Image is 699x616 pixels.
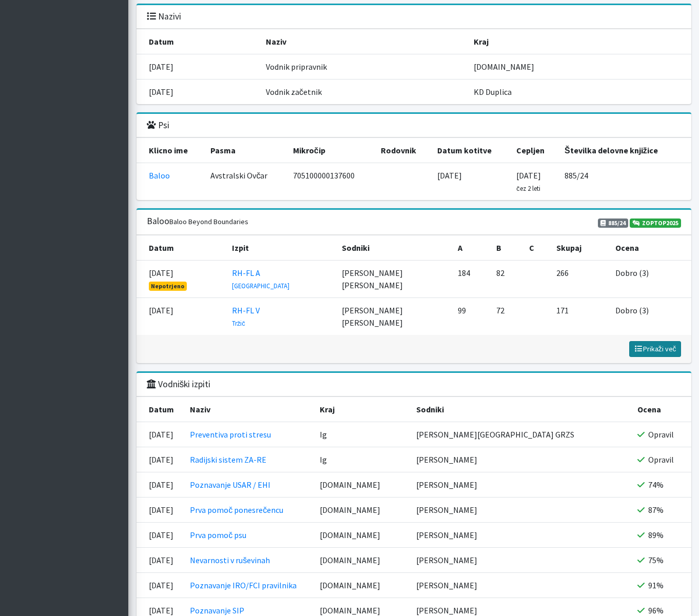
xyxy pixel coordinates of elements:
[490,235,522,261] th: B
[169,217,248,226] small: Baloo Beyond Boundaries
[137,298,226,335] td: [DATE]
[137,397,184,422] th: Datum
[260,54,468,80] td: Vodnik pripravnik
[137,235,226,261] th: Datum
[410,422,631,447] td: [PERSON_NAME][GEOGRAPHIC_DATA] GRZS
[137,573,184,598] td: [DATE]
[149,282,187,291] span: Nepotrjeno
[314,498,411,523] td: [DOMAIN_NAME]
[609,235,691,261] th: Ocena
[147,11,181,22] h3: Nazivi
[314,447,411,472] td: Ig
[558,138,691,163] th: Številka delovne knjižice
[452,298,491,335] td: 99
[648,555,664,565] span: 75%
[468,80,691,105] td: KD Duplica
[137,54,260,80] td: [DATE]
[147,379,211,390] h3: Vodniški izpiti
[410,548,631,573] td: [PERSON_NAME]
[232,305,260,328] a: RH-FL V Tržič
[410,498,631,523] td: [PERSON_NAME]
[648,580,664,590] span: 91%
[190,429,271,440] a: Preventiva proti stresu
[137,548,184,573] td: [DATE]
[431,138,510,163] th: Datum kotitve
[648,480,664,490] span: 74%
[190,530,246,540] a: Prva pomoč psu
[137,261,226,298] td: [DATE]
[452,235,491,261] th: A
[204,163,286,201] td: Avstralski Ovčar
[510,138,558,163] th: Cepljen
[336,298,451,335] td: [PERSON_NAME] [PERSON_NAME]
[410,573,631,598] td: [PERSON_NAME]
[190,605,244,615] a: Poznavanje SIP
[190,480,270,490] a: Poznavanje USAR / EHI
[232,282,289,290] small: [GEOGRAPHIC_DATA]
[558,163,691,201] td: 885/24
[410,472,631,498] td: [PERSON_NAME]
[260,80,468,105] td: Vodnik začetnik
[137,138,205,163] th: Klicno ime
[137,447,184,472] td: [DATE]
[147,216,248,227] h3: Baloo
[648,530,664,540] span: 89%
[137,498,184,523] td: [DATE]
[648,605,664,615] span: 96%
[287,138,375,163] th: Mikročip
[190,580,297,590] a: Poznavanje IRO/FCI pravilnika
[523,235,551,261] th: C
[410,397,631,422] th: Sodniki
[468,29,691,54] th: Kraj
[510,163,558,201] td: [DATE]
[137,523,184,548] td: [DATE]
[410,523,631,548] td: [PERSON_NAME]
[314,573,411,598] td: [DOMAIN_NAME]
[609,298,691,335] td: Dobro (3)
[630,218,681,228] a: ZOPTOP2025
[410,447,631,472] td: [PERSON_NAME]
[631,397,691,422] th: Ocena
[287,163,375,201] td: 705100000137600
[609,261,691,298] td: Dobro (3)
[190,505,283,515] a: Prva pomoč ponesrečencu
[232,268,289,290] a: RH-FL A [GEOGRAPHIC_DATA]
[314,472,411,498] td: [DOMAIN_NAME]
[598,218,628,228] span: 885/24
[314,523,411,548] td: [DOMAIN_NAME]
[137,472,184,498] td: [DATE]
[137,80,260,105] td: [DATE]
[634,344,676,353] span: Prikaži več
[336,235,451,261] th: Sodniki
[648,454,674,465] span: Opravil
[184,397,314,422] th: Naziv
[648,505,664,515] span: 87%
[232,319,245,327] small: Tržič
[190,555,270,565] a: Nevarnosti v ruševinah
[452,261,491,298] td: 184
[550,235,609,261] th: Skupaj
[190,454,266,465] a: Radijski sistem ZA-RE
[314,548,411,573] td: [DOMAIN_NAME]
[431,163,510,201] td: [DATE]
[468,54,691,80] td: [DOMAIN_NAME]
[629,341,681,357] button: Prikaži več
[149,170,170,181] a: Baloo
[147,120,169,131] h3: Psi
[648,429,674,440] span: Opravil
[137,29,260,54] th: Datum
[314,422,411,447] td: Ig
[490,298,522,335] td: 72
[260,29,468,54] th: Naziv
[204,138,286,163] th: Pasma
[550,298,609,335] td: 171
[336,261,451,298] td: [PERSON_NAME] [PERSON_NAME]
[137,422,184,447] td: [DATE]
[226,235,336,261] th: Izpit
[375,138,431,163] th: Rodovnik
[550,261,609,298] td: 266
[314,397,411,422] th: Kraj
[516,184,540,192] small: čez 2 leti
[490,261,522,298] td: 82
